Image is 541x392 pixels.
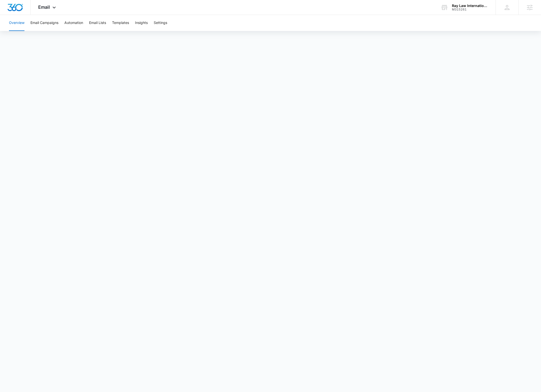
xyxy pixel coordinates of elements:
[9,15,24,31] button: Overview
[64,15,83,31] button: Automation
[452,8,488,11] div: account id
[112,15,129,31] button: Templates
[135,15,148,31] button: Insights
[154,15,167,31] button: Settings
[38,4,50,10] span: Email
[452,4,488,8] div: account name
[89,15,106,31] button: Email Lists
[30,15,58,31] button: Email Campaigns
